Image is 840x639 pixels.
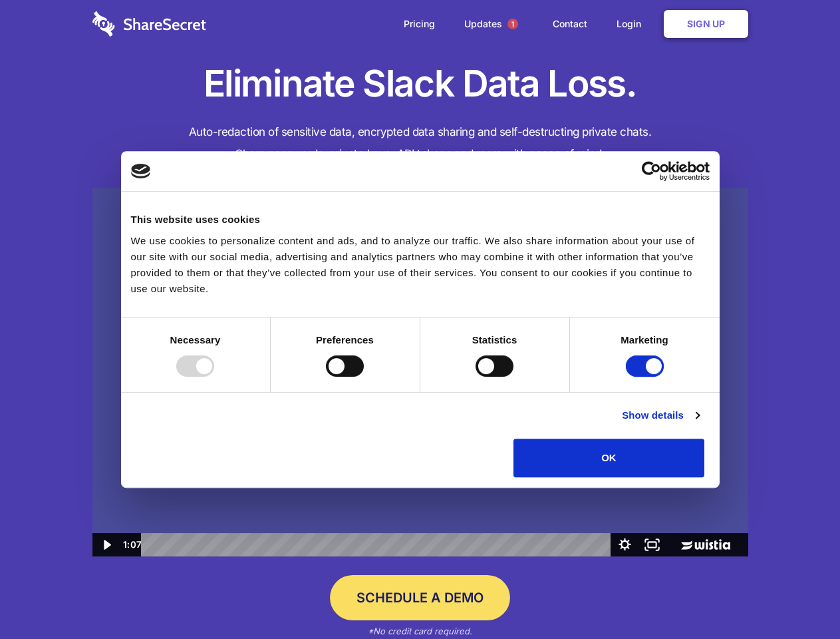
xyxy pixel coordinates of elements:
[773,572,824,623] iframe: Drift Widget Chat Controller
[92,188,748,557] img: Sharesecret
[664,10,748,38] a: Sign Up
[638,533,666,556] button: Fullscreen
[131,233,710,297] div: We use cookies to personalize content and ads, and to analyze our traffic. We also share informat...
[611,533,638,556] button: Show settings menu
[92,533,120,556] button: Play Video
[593,161,710,181] a: Usercentrics Cookiebot - opens in a new window
[131,164,151,178] img: logo
[539,3,601,45] a: Contact
[472,334,517,345] strong: Statistics
[131,212,710,228] div: This website uses cookies
[513,439,704,477] button: OK
[603,3,661,45] a: Login
[621,334,668,345] strong: Marketing
[330,575,510,620] a: Schedule a Demo
[666,533,748,556] a: Wistia Logo -- Learn More
[316,334,374,345] strong: Preferences
[390,3,448,45] a: Pricing
[368,626,472,636] em: *No credit card required.
[92,121,748,165] h4: Auto-redaction of sensitive data, encrypted data sharing and self-destructing private chats. Shar...
[92,60,748,108] h1: Eliminate Slack Data Loss.
[92,11,206,37] img: logo-wordmark-white-trans-d4663122ce5f474addd5e946df7df03e33cb6a1c49d2221995e7729f52c070b2.svg
[152,533,605,556] div: Playbar
[622,407,699,423] a: Show details
[507,19,518,29] span: 1
[170,334,221,345] strong: Necessary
